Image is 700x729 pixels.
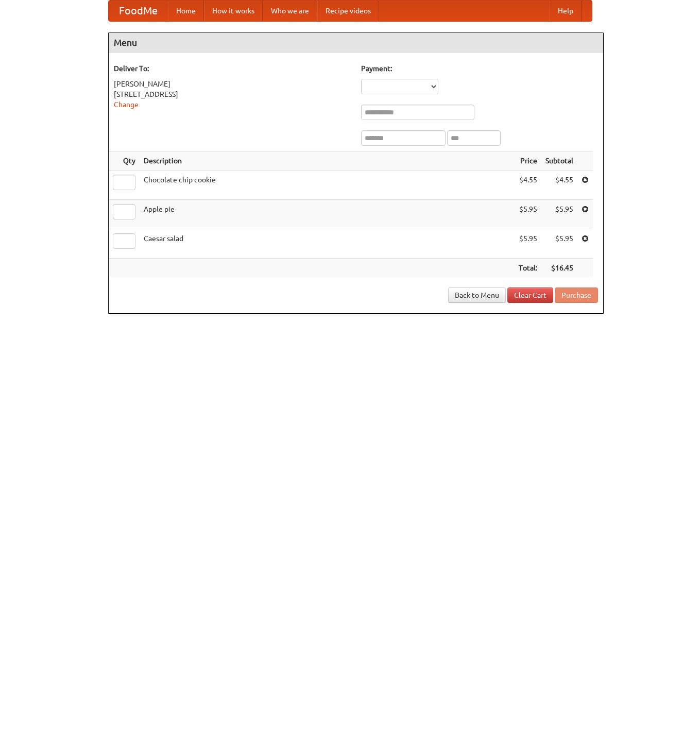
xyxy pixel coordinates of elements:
[515,200,541,229] td: $5.95
[114,100,139,109] a: Change
[140,200,515,229] td: Apple pie
[541,200,577,229] td: $5.95
[541,151,577,171] th: Subtotal
[541,229,577,259] td: $5.95
[204,1,263,21] a: How it works
[317,1,379,21] a: Recipe videos
[541,259,577,278] th: $16.45
[448,287,506,303] a: Back to Menu
[168,1,204,21] a: Home
[109,151,140,171] th: Qty
[114,63,351,74] h5: Deliver To:
[507,287,553,303] a: Clear Cart
[515,259,541,278] th: Total:
[114,89,351,99] div: [STREET_ADDRESS]
[140,151,515,171] th: Description
[263,1,317,21] a: Who we are
[515,171,541,200] td: $4.55
[515,151,541,171] th: Price
[114,79,351,89] div: [PERSON_NAME]
[555,287,598,303] button: Purchase
[361,63,598,74] h5: Payment:
[109,32,603,53] h4: Menu
[550,1,582,21] a: Help
[140,171,515,200] td: Chocolate chip cookie
[515,229,541,259] td: $5.95
[109,1,168,21] a: FoodMe
[140,229,515,259] td: Caesar salad
[541,171,577,200] td: $4.55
